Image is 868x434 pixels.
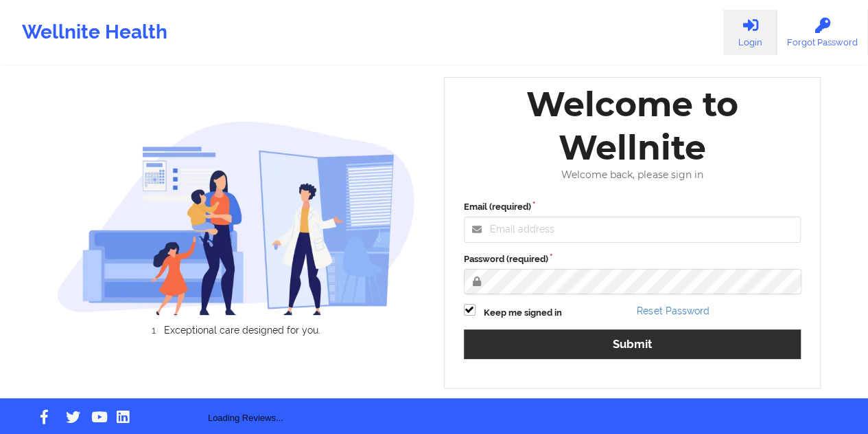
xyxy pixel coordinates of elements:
label: Email (required) [464,200,801,214]
a: Login [723,10,777,55]
input: Email address [464,217,801,243]
div: Welcome to Wellnite [454,83,811,169]
div: Welcome back, please sign in [454,169,811,181]
a: Forgot Password [777,10,868,55]
li: Exceptional care designed for you. [69,325,415,336]
button: Submit [464,329,801,359]
div: Loading Reviews... [57,359,434,425]
img: wellnite-auth-hero_200.c722682e.png [57,120,415,316]
label: Keep me signed in [484,306,562,320]
a: Reset Password [637,305,709,316]
label: Password (required) [464,252,801,266]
